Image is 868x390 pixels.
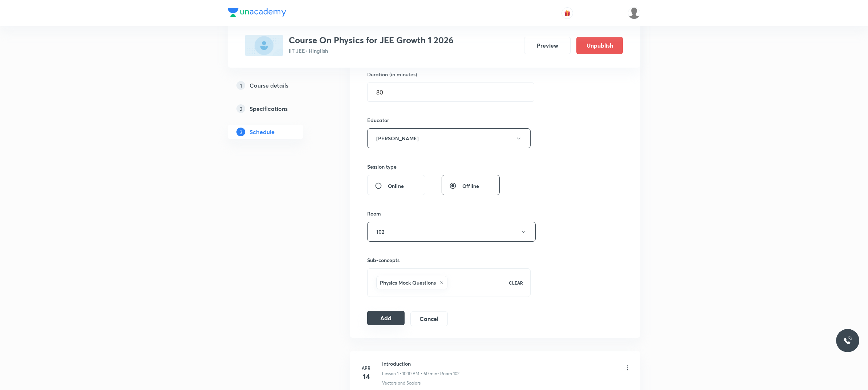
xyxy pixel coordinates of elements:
[509,280,523,286] p: CLEAR
[228,8,286,17] img: Company Logo
[382,370,437,377] p: Lesson 1 • 10:10 AM • 60 min
[359,365,373,371] h6: Apr
[236,81,245,90] p: 1
[368,83,534,101] input: 80
[250,81,288,90] h5: Course details
[367,311,405,325] button: Add
[367,222,536,242] button: 102
[367,256,531,264] h6: Sub-concepts
[367,128,531,148] button: [PERSON_NAME]
[367,210,381,217] h6: Room
[437,370,459,377] p: • Room 102
[382,380,421,386] p: Vectors and Scalars
[367,71,417,78] h6: Duration (in minutes)
[388,182,404,190] span: Online
[380,279,436,286] h6: Physics Mock Questions
[410,311,448,326] button: Cancel
[367,116,531,124] h6: Educator
[228,78,326,93] a: 1Course details
[561,7,573,19] button: avatar
[382,360,459,367] h6: Introduction
[289,47,454,55] p: IIT JEE • Hinglish
[564,10,571,16] img: avatar
[289,35,454,45] h3: Course On Physics for JEE Growth 1 2026
[250,104,288,113] h5: Specifications
[250,128,275,136] h5: Schedule
[236,128,245,136] p: 3
[236,104,245,113] p: 2
[359,371,373,382] h4: 14
[843,336,852,345] img: ttu
[228,101,326,116] a: 2Specifications
[367,163,397,170] h6: Session type
[628,7,640,19] img: UNACADEMY
[228,8,286,19] a: Company Logo
[245,35,283,56] img: 6F94C31C-F2A7-42FA-9AF2-D320DD96085B_plus.png
[576,37,623,54] button: Unpublish
[462,182,479,190] span: Offline
[524,37,571,54] button: Preview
